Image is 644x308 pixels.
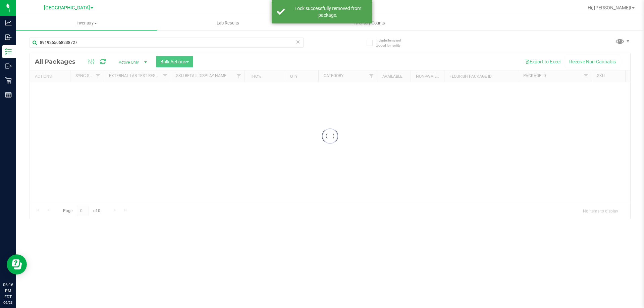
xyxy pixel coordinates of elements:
[30,38,304,48] input: Search Package ID, Item Name, SKU, Lot or Part Number...
[288,5,367,18] div: Lock successfully removed from package.
[44,5,90,11] span: [GEOGRAPHIC_DATA]
[296,38,300,46] span: Clear
[16,20,157,26] span: Inventory
[5,34,12,41] inline-svg: Inbound
[5,19,12,26] inline-svg: Analytics
[5,63,12,69] inline-svg: Outbound
[588,5,631,10] span: Hi, [PERSON_NAME]!
[5,91,12,98] inline-svg: Reports
[16,16,157,30] a: Inventory
[5,77,12,84] inline-svg: Retail
[376,38,409,48] span: Include items not tagged for facility
[157,16,299,30] a: Lab Results
[208,20,248,26] span: Lab Results
[7,254,27,274] iframe: Resource center
[3,300,13,305] p: 09/23
[3,282,13,300] p: 06:16 PM EDT
[5,48,12,55] inline-svg: Inventory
